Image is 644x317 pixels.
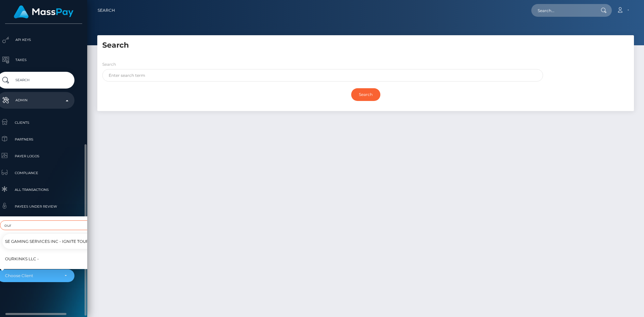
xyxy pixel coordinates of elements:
a: Search [98,3,115,17]
input: Search... [531,4,594,17]
span: Ourkinks LLC - [5,255,39,263]
span: SE Gaming Services Inc - Ignite Tournaments [5,237,110,246]
img: MassPay Logo [14,5,73,18]
input: Enter search term [102,69,543,82]
label: Search [102,61,116,67]
input: Search [351,88,380,101]
h5: Search [102,40,629,51]
div: Choose Client [5,273,59,278]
